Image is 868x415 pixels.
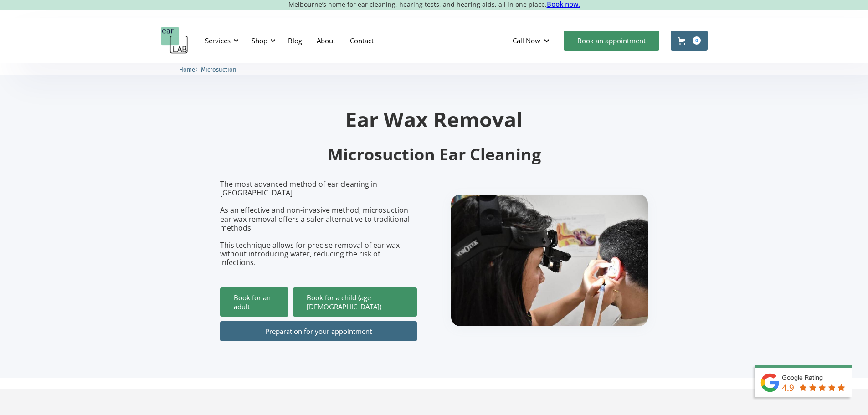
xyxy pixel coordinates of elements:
[220,287,288,317] a: Book for an adult
[671,31,708,51] a: Open cart
[220,109,648,129] h1: Ear Wax Removal
[220,321,417,341] a: Preparation for your appointment
[513,36,540,45] div: Call Now
[220,180,417,267] p: The most advanced method of ear cleaning in [GEOGRAPHIC_DATA]. As an effective and non-invasive m...
[161,27,188,54] a: home
[343,27,381,54] a: Contact
[200,27,241,54] div: Services
[179,65,201,74] li: 〉
[293,287,417,317] a: Book for a child (age [DEMOGRAPHIC_DATA])
[205,36,231,45] div: Services
[246,27,278,54] div: Shop
[252,36,267,45] div: Shop
[309,27,343,54] a: About
[564,31,659,51] a: Book an appointment
[179,65,195,73] a: Home
[505,27,559,54] div: Call Now
[451,195,648,326] img: boy getting ear checked.
[179,66,195,73] span: Home
[201,65,236,73] a: Microsuction
[281,27,309,54] a: Blog
[220,144,648,165] h2: Microsuction Ear Cleaning
[693,36,701,45] div: 0
[201,66,236,73] span: Microsuction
